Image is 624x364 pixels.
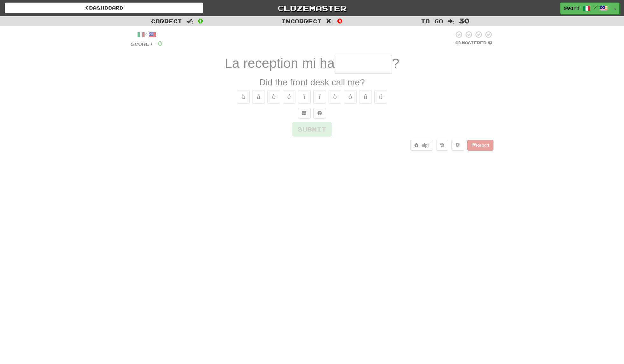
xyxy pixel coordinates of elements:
div: Mastered [454,40,493,46]
button: ò [329,90,341,103]
span: 0 [198,17,203,25]
span: : [326,18,333,24]
span: : [448,18,455,24]
span: To go [421,18,443,24]
span: 0 % [455,40,462,45]
button: Help! [410,140,433,151]
span: ? [392,56,399,71]
button: Report [467,140,493,151]
button: é [283,90,295,103]
a: svott / [560,3,611,14]
div: Did the front desk call me? [131,76,493,89]
button: Submit [292,122,332,137]
button: è [267,90,280,103]
span: Score: [131,41,153,47]
button: ì [298,90,311,103]
span: 0 [337,17,343,25]
button: Switch sentence to multiple choice alt+p [298,108,311,119]
span: 30 [459,17,470,25]
a: Clozemaster [213,3,411,14]
span: Correct [151,18,182,24]
a: Dashboard [5,3,203,13]
button: ú [374,90,387,103]
span: / [594,5,597,10]
button: Round history (alt+y) [436,140,448,151]
button: à [237,90,250,103]
span: svott [564,5,580,11]
span: Incorrect [281,18,322,24]
button: ó [344,90,357,103]
div: / [131,31,163,39]
span: 0 [157,39,163,47]
button: á [252,90,265,103]
button: Single letter hint - you only get 1 per sentence and score half the points! alt+h [313,108,326,119]
button: ù [359,90,372,103]
button: í [313,90,326,103]
span: La reception mi ha [225,56,335,71]
span: : [187,18,194,24]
